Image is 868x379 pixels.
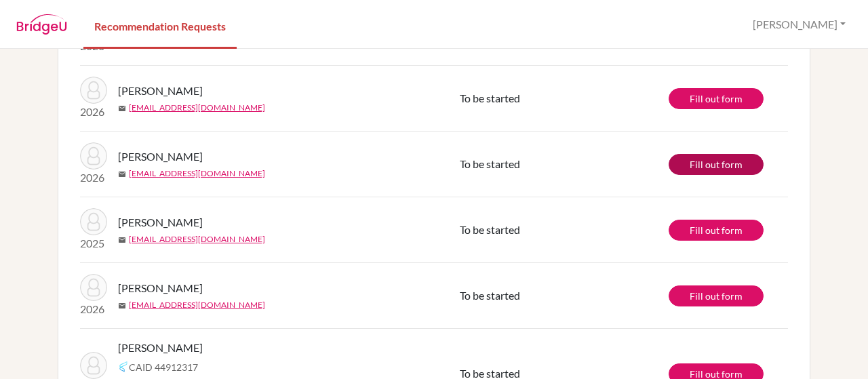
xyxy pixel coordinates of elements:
[129,102,265,114] a: [EMAIL_ADDRESS][DOMAIN_NAME]
[460,223,520,236] span: To be started
[129,233,265,245] a: [EMAIL_ADDRESS][DOMAIN_NAME]
[80,104,107,120] p: 2026
[669,220,764,241] a: Fill out form
[80,301,107,317] p: 2026
[80,274,107,301] img: Laubengayer, Dylan
[747,12,852,37] button: [PERSON_NAME]
[80,208,107,235] img: Saylawala, Sakina
[669,285,764,306] a: Fill out form
[129,360,198,374] span: CAID 44912317
[118,83,203,99] span: [PERSON_NAME]
[118,148,203,165] span: [PERSON_NAME]
[669,88,764,109] a: Fill out form
[118,340,203,356] span: [PERSON_NAME]
[118,214,203,231] span: [PERSON_NAME]
[460,92,520,104] span: To be started
[118,104,126,113] span: mail
[80,352,107,379] img: Ayoub, Leah
[118,302,126,310] span: mail
[669,154,764,175] a: Fill out form
[118,236,126,244] span: mail
[83,2,237,49] a: Recommendation Requests
[80,77,107,104] img: Jaafar, Omar
[460,289,520,302] span: To be started
[129,299,265,311] a: [EMAIL_ADDRESS][DOMAIN_NAME]
[129,167,265,180] a: [EMAIL_ADDRESS][DOMAIN_NAME]
[80,169,107,186] p: 2026
[80,235,107,252] p: 2025
[118,170,126,178] span: mail
[80,142,107,169] img: Murugneux, Eva
[118,361,129,372] img: Common App logo
[460,157,520,170] span: To be started
[118,280,203,296] span: [PERSON_NAME]
[16,14,67,35] img: BridgeU logo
